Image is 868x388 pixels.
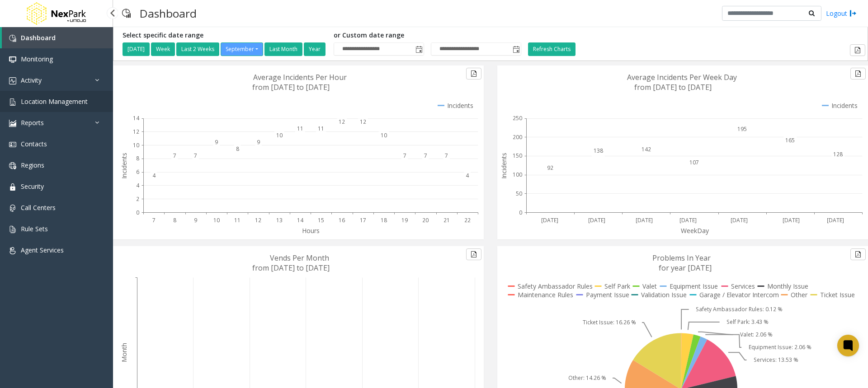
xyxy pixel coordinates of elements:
text: 14 [133,114,140,122]
text: Other: 14.26 % [568,374,606,382]
span: Rule Sets [21,224,48,233]
text: Month [120,343,128,362]
text: 12 [255,216,261,224]
text: 12 [360,118,366,126]
text: 0 [136,209,139,216]
text: 6 [136,168,139,176]
text: 16 [339,216,345,224]
text: from [DATE] to [DATE] [252,263,330,273]
text: Valet: 2.06 % [740,331,773,338]
img: 'icon' [9,120,16,127]
button: Export to pdf [466,248,481,260]
span: Agent Services [21,246,64,254]
text: [DATE] [731,216,748,224]
text: 12 [339,118,345,126]
text: 150 [513,152,522,159]
text: 9 [194,216,197,224]
text: Incidents [500,153,508,179]
text: Average Incidents Per Week Day [627,72,737,82]
button: Year [304,42,325,56]
text: 100 [513,171,522,178]
text: 92 [547,164,553,172]
text: 10 [276,131,283,139]
img: 'icon' [9,247,16,254]
text: [DATE] [827,216,844,224]
text: for year [DATE] [659,263,712,273]
span: Security [21,182,44,191]
text: 142 [642,145,651,153]
text: Services: 13.53 % [754,356,798,364]
text: [DATE] [783,216,800,224]
button: [DATE] [123,42,150,56]
img: 'icon' [9,162,16,169]
text: WeekDay [681,226,709,235]
text: 9 [257,138,260,146]
a: Logout [826,9,857,18]
img: 'icon' [9,141,16,148]
text: Self Park: 3.43 % [726,318,769,326]
text: Equipment Issue: 2.06 % [749,343,811,351]
text: 21 [443,216,450,224]
text: 20 [422,216,429,224]
text: 11 [318,125,324,132]
h5: Select specific date range [123,32,327,39]
text: 10 [381,131,387,139]
text: 8 [236,145,239,153]
text: 18 [381,216,387,224]
button: Week [151,42,175,56]
button: Export to pdf [850,68,866,79]
text: 7 [403,152,406,159]
text: [DATE] [588,216,605,224]
span: Toggle popup [511,43,521,56]
text: Safety Ambassador Rules: 0.12 % [696,305,783,313]
span: Location Management [21,97,88,106]
text: [DATE] [679,216,697,224]
text: 19 [401,216,408,224]
span: Toggle popup [414,43,424,56]
text: 4 [466,172,469,179]
text: 4 [136,182,140,189]
text: 14 [297,216,304,224]
a: Dashboard [2,27,113,48]
text: 17 [360,216,366,224]
text: 7 [424,152,427,159]
span: Activity [21,76,42,84]
text: 8 [173,216,176,224]
img: 'icon' [9,183,16,191]
img: 'icon' [9,35,16,42]
button: Refresh Charts [528,42,576,56]
text: 13 [276,216,283,224]
text: 12 [133,128,139,136]
button: Export to pdf [850,44,865,56]
button: Last 2 Weeks [176,42,219,56]
text: 128 [833,150,843,158]
text: 2 [136,195,139,203]
text: [DATE] [541,216,558,224]
text: 0 [519,209,522,216]
button: Last Month [264,42,302,56]
text: 4 [152,172,156,179]
img: 'icon' [9,98,16,106]
text: 250 [513,114,522,122]
span: Contacts [21,140,47,148]
button: Export to pdf [850,248,866,260]
img: 'icon' [9,77,16,84]
text: Problems In Year [652,253,711,263]
text: 50 [516,190,522,197]
text: [DATE] [636,216,653,224]
img: 'icon' [9,56,16,63]
text: 11 [297,125,303,132]
img: logout [849,9,857,18]
text: 7 [173,152,176,159]
text: 8 [136,154,139,162]
span: Call Centers [21,203,56,212]
span: Dashboard [21,33,56,42]
text: 22 [464,216,471,224]
text: 195 [737,125,747,133]
text: 165 [785,136,795,144]
button: Export to pdf [466,68,481,79]
text: 10 [213,216,220,224]
text: 11 [234,216,241,224]
span: Regions [21,161,44,169]
text: Average Incidents Per Hour [253,72,347,82]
